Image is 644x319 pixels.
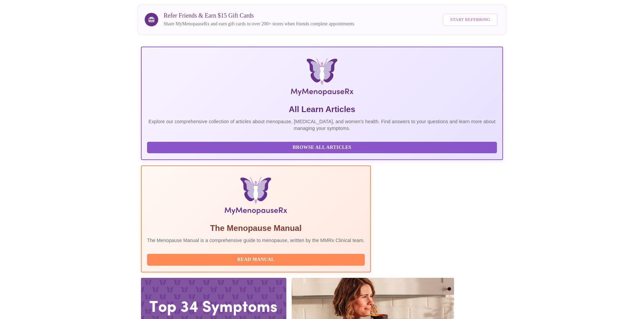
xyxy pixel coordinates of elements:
[147,118,497,132] p: Explore our comprehensive collection of articles about menopause, [MEDICAL_DATA], and women's hea...
[154,143,490,152] span: Browse All Articles
[164,12,354,19] h3: Refer Friends & Earn $15 Gift Cards
[201,58,443,99] img: MyMenopauseRx Logo
[182,177,330,217] img: Menopause Manual
[450,16,490,24] span: Start Referring
[154,256,358,264] span: Read Manual
[441,10,499,29] a: Start Referring
[147,104,497,115] h5: All Learn Articles
[443,14,498,26] button: Start Referring
[147,144,499,150] a: Browse All Articles
[147,256,366,262] a: Read Manual
[164,21,354,27] p: Share MyMenopauseRx and earn gift cards to over 200+ stores when friends complete appointments
[147,237,365,244] p: The Menopause Manual is a comprehensive guide to menopause, written by the MMRx Clinical team.
[147,223,365,234] h5: The Menopause Manual
[147,142,497,154] button: Browse All Articles
[147,254,365,266] button: Read Manual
